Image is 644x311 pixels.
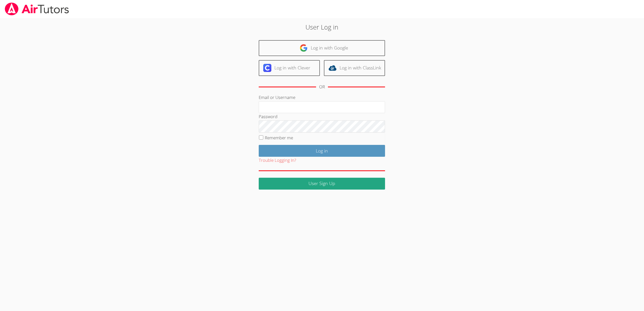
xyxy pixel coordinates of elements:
h2: User Log in [148,22,496,32]
label: Password [259,114,277,119]
label: Email or Username [259,94,295,100]
input: Log in [259,145,385,157]
a: Log in with ClassLink [324,60,385,76]
img: google-logo-50288ca7cdecda66e5e0955fdab243c47b7ad437acaf1139b6f446037453330a.svg [300,44,308,52]
img: clever-logo-6eab21bc6e7a338710f1a6ff85c0baf02591cd810cc4098c63d3a4b26e2feb20.svg [263,64,271,72]
a: Log in with Google [259,40,385,56]
img: classlink-logo-d6bb404cc1216ec64c9a2012d9dc4662098be43eaf13dc465df04b49fa7ab582.svg [328,64,337,72]
button: Trouble Logging In? [259,157,296,164]
div: OR [319,83,325,91]
a: Log in with Clever [259,60,320,76]
img: airtutors_banner-c4298cdbf04f3fff15de1276eac7730deb9818008684d7c2e4769d2f7ddbe033.png [4,3,69,15]
label: Remember me [265,135,293,141]
a: User Sign Up [259,178,385,190]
